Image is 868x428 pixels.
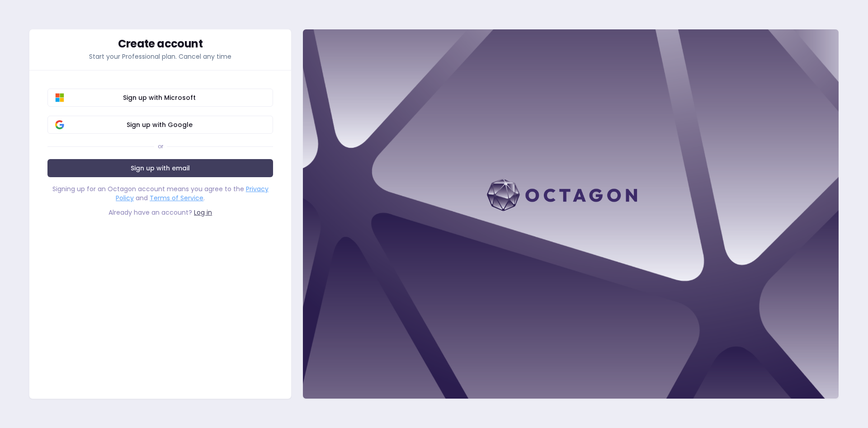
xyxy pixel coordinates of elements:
div: Signing up for an Octagon account means you agree to the and . [47,184,273,202]
button: Sign up with Google [47,116,273,134]
a: Terms of Service [150,193,203,202]
span: Sign up with Microsoft [53,93,265,102]
a: Privacy Policy [116,184,269,202]
span: Sign up with Google [53,120,265,129]
div: or [158,143,163,150]
button: Sign up with Microsoft [47,89,273,107]
p: Start your Professional plan. Cancel any time [47,52,273,61]
a: Sign up with email [47,159,273,177]
a: Log in [194,208,212,217]
div: Create account [47,38,273,49]
div: Already have an account? [47,208,273,217]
